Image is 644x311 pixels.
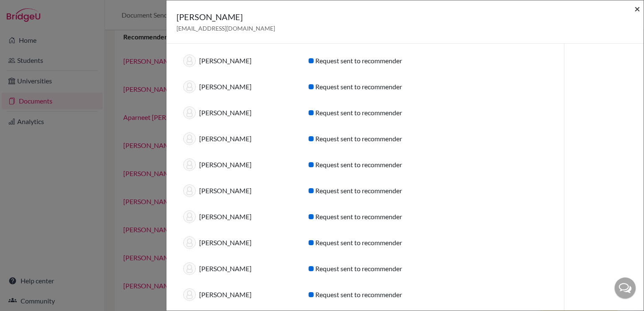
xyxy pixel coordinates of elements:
[183,210,196,223] img: thumb_default-9baad8e6c595f6d87dbccf3bc005204999cb094ff98a76d4c88bb8097aa52fd3.png
[183,158,196,171] img: thumb_default-9baad8e6c595f6d87dbccf3bc005204999cb094ff98a76d4c88bb8097aa52fd3.png
[634,4,640,14] button: Close
[302,238,428,248] div: Request sent to recommender
[302,212,428,222] div: Request sent to recommender
[177,10,275,23] h5: [PERSON_NAME]
[302,186,428,196] div: Request sent to recommender
[177,236,302,249] div: [PERSON_NAME]
[302,290,428,300] div: Request sent to recommender
[183,132,196,145] img: thumb_default-9baad8e6c595f6d87dbccf3bc005204999cb094ff98a76d4c88bb8097aa52fd3.png
[19,6,36,13] span: Help
[177,106,302,119] div: [PERSON_NAME]
[183,262,196,275] img: thumb_default-9baad8e6c595f6d87dbccf3bc005204999cb094ff98a76d4c88bb8097aa52fd3.png
[302,56,428,66] div: Request sent to recommender
[177,158,302,171] div: [PERSON_NAME]
[302,82,428,92] div: Request sent to recommender
[183,106,196,119] img: thumb_default-9baad8e6c595f6d87dbccf3bc005204999cb094ff98a76d4c88bb8097aa52fd3.png
[183,80,196,93] img: thumb_default-9baad8e6c595f6d87dbccf3bc005204999cb094ff98a76d4c88bb8097aa52fd3.png
[183,184,196,197] img: thumb_default-9baad8e6c595f6d87dbccf3bc005204999cb094ff98a76d4c88bb8097aa52fd3.png
[177,80,302,93] div: [PERSON_NAME]
[177,210,302,223] div: [PERSON_NAME]
[177,262,302,275] div: [PERSON_NAME]
[177,288,302,301] div: [PERSON_NAME]
[177,184,302,197] div: [PERSON_NAME]
[183,54,196,67] img: thumb_default-9baad8e6c595f6d87dbccf3bc005204999cb094ff98a76d4c88bb8097aa52fd3.png
[177,54,302,67] div: [PERSON_NAME]
[183,288,196,301] img: thumb_default-9baad8e6c595f6d87dbccf3bc005204999cb094ff98a76d4c88bb8097aa52fd3.png
[634,3,640,15] span: ×
[177,25,275,32] span: [EMAIL_ADDRESS][DOMAIN_NAME]
[177,132,302,145] div: [PERSON_NAME]
[183,236,196,249] img: thumb_default-9baad8e6c595f6d87dbccf3bc005204999cb094ff98a76d4c88bb8097aa52fd3.png
[302,134,428,144] div: Request sent to recommender
[302,264,428,274] div: Request sent to recommender
[302,160,428,170] div: Request sent to recommender
[302,108,428,118] div: Request sent to recommender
